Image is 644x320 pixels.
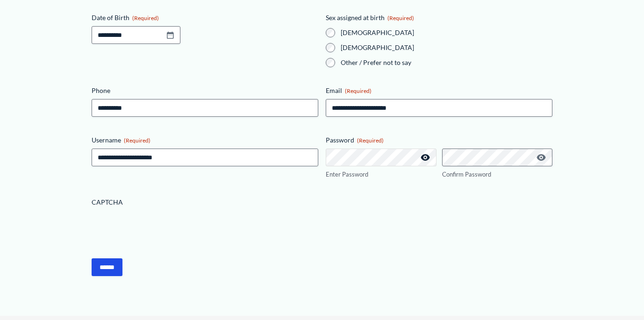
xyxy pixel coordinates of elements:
label: Date of Birth [92,13,318,22]
legend: Password [326,135,384,145]
label: Phone [92,86,318,95]
label: Confirm Password [442,170,553,179]
iframe: reCAPTCHA [92,211,234,247]
label: [DEMOGRAPHIC_DATA] [341,43,552,52]
legend: Sex assigned at birth [326,13,414,22]
label: Other / Prefer not to say [341,58,552,67]
button: Show Password [536,152,547,163]
label: Enter Password [326,170,436,179]
label: Username [92,135,318,145]
label: [DEMOGRAPHIC_DATA] [341,28,552,37]
span: (Required) [132,14,159,21]
label: Email [326,86,552,95]
label: CAPTCHA [92,198,553,207]
span: (Required) [387,14,414,21]
button: Show Password [420,152,431,163]
span: (Required) [345,87,372,94]
span: (Required) [357,137,384,144]
span: (Required) [124,137,150,144]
